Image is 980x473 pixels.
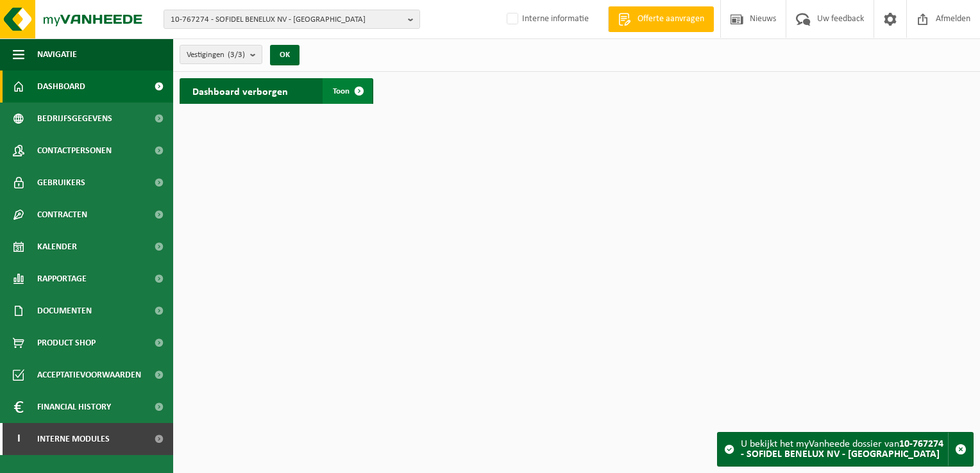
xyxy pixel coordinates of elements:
h2: Dashboard verborgen [180,78,301,103]
span: Acceptatievoorwaarden [37,359,141,391]
span: Bedrijfsgegevens [37,103,112,135]
span: Documenten [37,295,92,327]
button: OK [270,45,300,65]
span: Gebruikers [37,167,85,199]
span: 10-767274 - SOFIDEL BENELUX NV - [GEOGRAPHIC_DATA] [171,10,403,29]
div: U bekijkt het myVanheede dossier van [741,433,948,466]
span: Vestigingen [187,46,245,65]
span: Dashboard [37,71,85,103]
strong: 10-767274 - SOFIDEL BENELUX NV - [GEOGRAPHIC_DATA] [741,439,943,460]
a: Offerte aanvragen [608,6,714,32]
span: Navigatie [37,38,77,71]
span: Rapportage [37,263,87,295]
span: I [13,423,24,455]
span: Product Shop [37,327,96,359]
button: Vestigingen(3/3) [180,45,262,64]
span: Toon [333,87,350,95]
label: Interne informatie [504,10,589,29]
a: Toon [323,78,372,104]
span: Offerte aanvragen [634,13,707,26]
span: Interne modules [37,423,110,455]
count: (3/3) [228,51,245,59]
span: Contactpersonen [37,135,112,167]
button: 10-767274 - SOFIDEL BENELUX NV - [GEOGRAPHIC_DATA] [164,10,420,29]
span: Kalender [37,231,77,263]
span: Financial History [37,391,111,423]
span: Contracten [37,199,87,231]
